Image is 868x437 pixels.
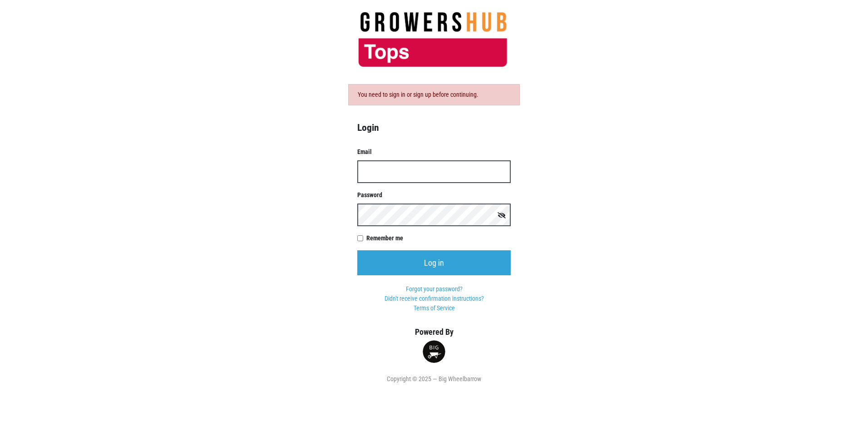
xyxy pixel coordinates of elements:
label: Remember me [366,233,511,243]
a: Didn't receive confirmation instructions? [385,295,484,302]
label: Password [357,190,511,200]
a: Forgot your password? [406,285,463,293]
div: Copyright © 2025 — Big Wheelbarrow [343,374,525,384]
h4: Login [357,122,511,134]
label: Email [357,147,511,157]
div: You need to sign in or sign up before continuing. [348,84,520,105]
img: 279edf242af8f9d49a69d9d2afa010fb.png [343,11,525,68]
a: Terms of Service [414,304,455,312]
h5: Powered By [343,327,525,337]
input: Log in [357,250,511,275]
img: small-round-logo-d6fdfe68ae19b7bfced82731a0234da4.png [423,340,445,363]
